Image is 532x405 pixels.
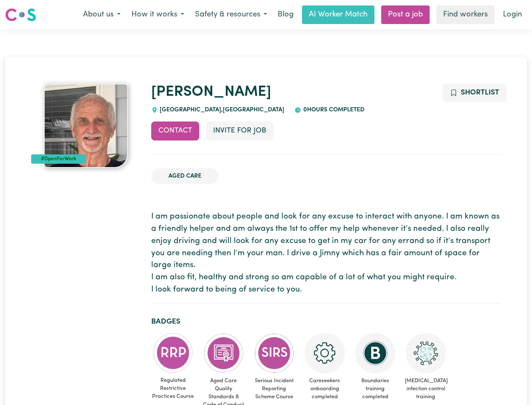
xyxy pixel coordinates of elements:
h2: Badges [151,317,501,326]
p: I am passionate about people and look for any excuse to interact with anyone. I am known as a fri... [151,211,501,296]
span: Boundaries training completed [353,373,397,405]
span: [MEDICAL_DATA] infection control training [404,373,448,405]
span: [GEOGRAPHIC_DATA] , [GEOGRAPHIC_DATA] [158,107,285,113]
button: How it works [126,6,190,24]
li: Aged Care [151,168,219,184]
img: CS Academy: COVID-19 Infection Control Training course completed [406,333,446,373]
span: Careseekers onboarding completed [303,373,347,405]
a: AI Worker Match [302,5,374,24]
button: Invite for Job [206,121,273,140]
button: Add to shortlist [443,84,506,102]
img: CS Academy: Aged Care Quality Standards & Code of Conduct course completed [203,333,244,373]
a: Find workers [436,5,495,24]
a: Login [498,5,527,24]
img: Kenneth [44,84,128,168]
a: Kenneth's profile picture'#OpenForWork [31,84,141,168]
img: CS Academy: Careseekers Onboarding course completed [305,333,345,373]
button: Safety & resources [190,6,273,24]
a: [PERSON_NAME] [151,85,271,100]
img: Careseekers logo [5,7,36,22]
span: Regulated Restrictive Practices Course [151,373,195,404]
button: Contact [151,121,199,140]
button: About us [78,6,126,24]
a: Blog [273,5,299,24]
span: Shortlist [461,89,499,96]
a: Careseekers logo [5,5,36,24]
a: Post a job [381,5,430,24]
img: CS Academy: Serious Incident Reporting Scheme course completed [254,333,294,373]
img: CS Academy: Boundaries in care and support work course completed [355,333,396,373]
span: 0 hours completed [301,107,364,113]
div: #OpenForWork [31,154,86,164]
img: CS Academy: Regulated Restrictive Practices course completed [153,333,193,373]
span: Serious Incident Reporting Scheme Course [252,373,296,405]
